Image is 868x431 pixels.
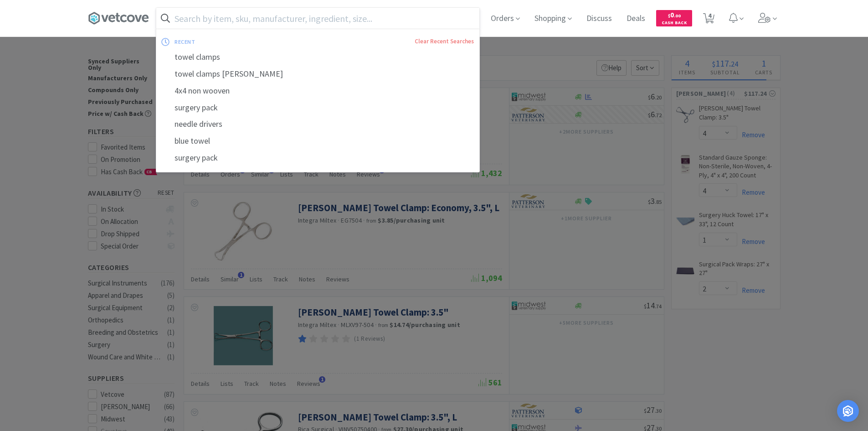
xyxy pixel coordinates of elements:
div: towel clamps [156,49,479,66]
span: $ [668,13,670,19]
div: recent [175,35,305,49]
a: Deals [623,15,649,23]
div: surgery pack [156,150,479,166]
span: 0 [668,10,681,19]
a: $0.00Cash Back [656,6,692,31]
a: Discuss [583,15,616,23]
div: towel clamps [PERSON_NAME] [156,66,479,83]
a: 4 [699,16,718,24]
span: Cash Back [662,21,687,26]
span: . 00 [674,13,681,19]
div: Open Intercom Messenger [837,400,859,422]
div: surgery pack [156,99,479,116]
a: Clear Recent Searches [415,37,474,45]
div: needle drivers [156,116,479,133]
div: 4x4 non wooven [156,83,479,99]
input: Search by item, sku, manufacturer, ingredient, size... [156,8,479,29]
div: blue towel [156,133,479,150]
